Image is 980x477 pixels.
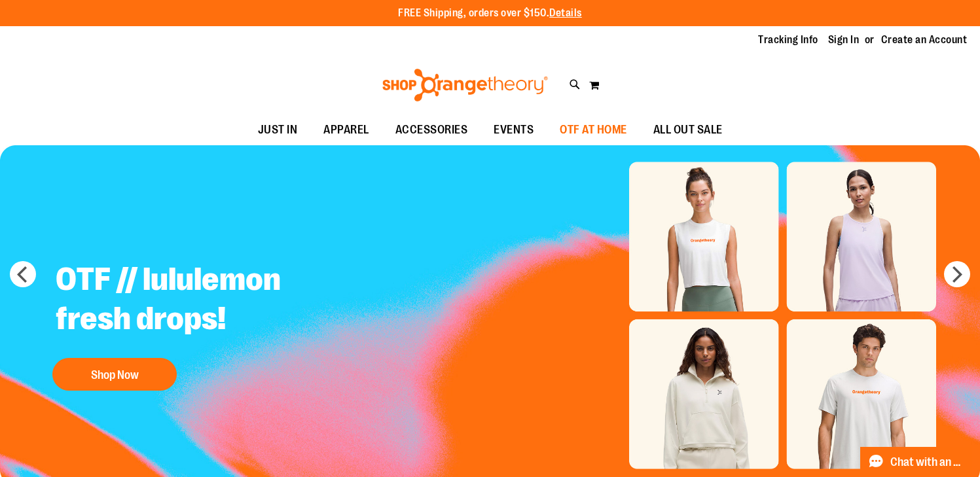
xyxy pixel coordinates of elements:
[881,33,968,47] a: Create an Account
[380,69,550,101] img: Shop Orangetheory
[258,115,298,145] span: JUST IN
[46,250,371,397] a: OTF // lululemon fresh drops! Shop Now
[560,115,627,145] span: OTF AT HOME
[828,33,860,47] a: Sign In
[890,456,964,468] span: Chat with an Expert
[398,6,582,21] p: FREE Shipping, orders over $150.
[860,447,973,477] button: Chat with an Expert
[494,115,534,145] span: EVENTS
[52,358,177,391] button: Shop Now
[10,261,36,287] button: prev
[758,33,818,47] a: Tracking Info
[653,115,723,145] span: ALL OUT SALE
[46,250,371,351] h2: OTF // lululemon fresh drops!
[944,261,970,287] button: next
[549,7,582,19] a: Details
[395,115,468,145] span: ACCESSORIES
[323,115,369,145] span: APPAREL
